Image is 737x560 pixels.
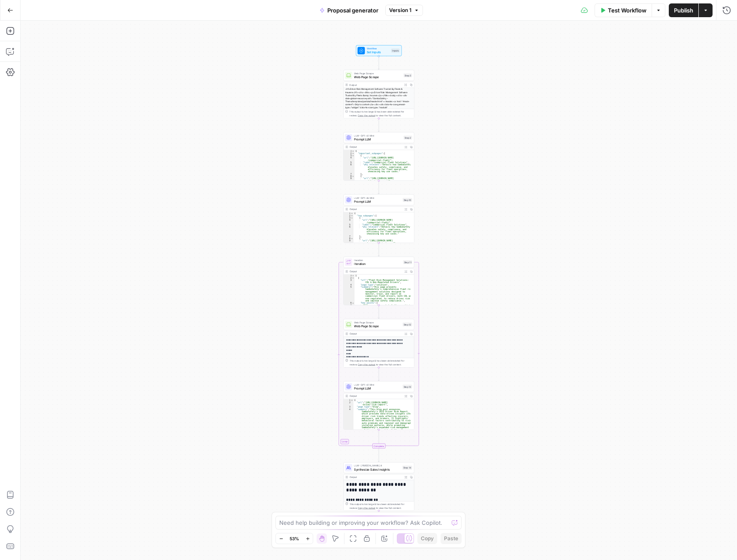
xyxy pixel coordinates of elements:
g: Edge from step_10 to step_11 [378,243,379,256]
g: Edge from step_11-iteration-end to step_14 [378,448,379,462]
div: 8 [344,175,355,177]
div: Output [350,83,402,87]
span: Toggle code folding, rows 2 through 39 [352,277,354,279]
span: 53% [290,535,299,542]
div: Web Page ScrapeWeb Page ScrapeStep 3Output<h1>Driver Risk Management Software Trusted By Fleets &... [343,70,414,119]
button: Test Workflow [595,3,652,17]
div: 6 [344,164,355,173]
div: 3 [344,406,353,408]
div: Join our AI & SEO Builder's Community! [18,252,154,261]
div: Send us a message [9,101,163,125]
span: Toggle code folding, rows 3 through 7 [350,217,353,219]
div: Profile image for Steven [124,14,142,31]
span: Join our community of 1,000+ folks building the future of AI and SEO with AirOps. [18,262,150,277]
span: Toggle code folding, rows 1 through 40 [350,399,353,401]
span: Toggle code folding, rows 8 through 12 [350,237,353,240]
div: LoopIterationIterationStep 11Output[ { "url":"Fleet Risk Management Solutions: CDL & Non-Regulate... [343,257,414,305]
div: Visit our Knowledge Base [18,136,144,145]
div: This output is too large & has been abbreviated for review. to view the full content. [350,359,412,366]
div: Complete [372,444,385,449]
span: Toggle code folding, rows 8 through 12 [352,175,354,177]
g: Edge from step_2 to step_10 [378,181,379,194]
div: 7 [344,235,353,237]
span: Web Page Scrape [354,75,402,79]
span: Proposal generator [327,6,378,15]
span: Copy the output [358,114,375,117]
span: Copy the output [358,363,375,366]
div: 2 [344,277,355,279]
span: Toggle code folding, rows 1 through 368 [352,274,354,277]
div: LLM · GPT-4o MiniPrompt LLMStep 10Output{ "top_subpages":[ { "url":"[URL][DOMAIN_NAME] /commercia... [343,195,414,243]
div: Inputs [391,49,400,53]
div: 1 [344,150,355,152]
span: LLM · GPT-4o Mini [354,196,401,200]
p: Hi Jan 👋 [17,61,154,76]
div: 9 [344,177,355,182]
span: LLM · [PERSON_NAME] 4 [354,464,400,468]
div: 2 [344,215,353,217]
div: 5 [344,224,353,226]
button: Paste [441,533,462,544]
span: LLM · GPT-4.1 Mini [354,383,401,387]
div: Output [350,475,402,479]
div: Step 14 [402,466,412,470]
div: 4 [344,284,355,286]
div: 1 [344,399,353,401]
div: Step 2 [404,136,412,140]
span: Synthesize Sales Insights [354,467,400,472]
div: 5 [344,286,355,302]
span: Publish [674,6,693,15]
div: Join our AI & SEO Builder's Community!Join our community of 1,000+ folks building the future of A... [9,245,163,286]
div: Output [350,207,402,211]
button: Copy [417,533,437,544]
div: Step 12 [402,323,412,327]
div: This output is too large & has been abbreviated for review. to view the full content. [350,110,412,117]
button: Publish [669,3,698,17]
div: LLM · GPT-4.1 MiniPrompt LLMStep 2Output{ "important_subpages":[ { "url":"[URL][DOMAIN_NAME] /com... [343,132,414,181]
div: Output [350,270,402,274]
div: Step 13 [402,385,412,389]
div: 6 [344,226,353,235]
g: Edge from step_11 to step_12 [378,305,379,319]
span: Toggle code folding, rows 2 through 133 [352,152,354,155]
div: 8 [344,237,353,240]
g: Edge from step_3 to step_2 [378,119,379,132]
span: Set Inputs [367,50,390,55]
div: LLM · GPT-4.1 MiniPrompt LLMStep 13Output{ "url":"[URL][DOMAIN_NAME] -driver-risk-report", "page_... [343,381,414,430]
div: 1 [344,212,353,214]
span: Messages [114,289,144,295]
span: Iteration [354,262,401,266]
span: Prompt LLM [354,199,401,204]
span: Paste [444,535,458,542]
div: 2 [344,402,353,406]
div: Profile image for Arnett [108,14,125,31]
div: 4 [344,408,353,431]
div: Step 3 [404,73,412,78]
span: Workflow [367,47,390,51]
div: Complete [343,444,414,449]
span: Copy the output [358,506,375,509]
div: Output [350,145,402,149]
span: Web Page Scrape [354,320,401,324]
div: Step 11 [403,260,412,265]
span: Toggle code folding, rows 1 through 54 [350,212,353,214]
div: Output [350,394,402,398]
span: Toggle code folding, rows 1 through 134 [352,150,354,152]
div: 7 [344,173,355,175]
div: Send us a message [18,108,143,117]
div: Step 10 [402,198,412,202]
button: Version 1 [385,5,423,16]
div: 3 [344,279,355,284]
span: Toggle code folding, rows 6 through 16 [352,302,354,304]
span: Toggle code folding, rows 3 through 7 [352,155,354,157]
div: Close [148,14,163,29]
div: 5 [344,161,355,164]
img: logo [17,16,60,30]
span: Prompt LLM [354,137,402,142]
span: Web Page Scrape [354,324,401,329]
span: Prompt LLM [354,386,401,391]
span: Toggle code folding, rows 2 through 53 [350,215,353,217]
div: WorkflowSet InputsInputs [343,45,414,56]
div: 4 [344,219,353,224]
div: 7 [344,304,355,313]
